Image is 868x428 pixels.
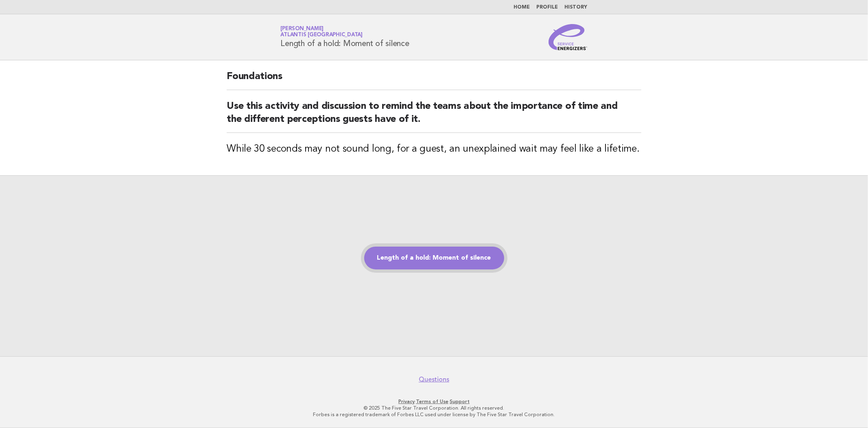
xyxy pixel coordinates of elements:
p: · · [185,398,683,405]
span: Atlantis [GEOGRAPHIC_DATA] [281,33,363,38]
a: Home [514,5,530,10]
p: © 2025 The Five Star Travel Corporation. All rights reserved. [185,405,683,411]
a: History [565,5,588,10]
a: Profile [537,5,558,10]
h1: Length of a hold: Moment of silence [281,26,409,48]
img: Service Energizers [549,24,588,50]
h2: Use this activity and discussion to remind the teams about the importance of time and the differe... [227,100,641,133]
a: [PERSON_NAME]Atlantis [GEOGRAPHIC_DATA] [281,26,363,38]
h3: While 30 seconds may not sound long, for a guest, an unexplained wait may feel like a lifetime. [227,143,641,156]
p: Forbes is a registered trademark of Forbes LLC used under license by The Five Star Travel Corpora... [185,411,683,418]
a: Privacy [398,399,415,404]
a: Support [450,399,470,404]
h2: Foundations [227,70,641,90]
a: Length of a hold: Moment of silence [364,247,504,269]
a: Terms of Use [416,399,448,404]
a: Questions [419,375,449,384]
